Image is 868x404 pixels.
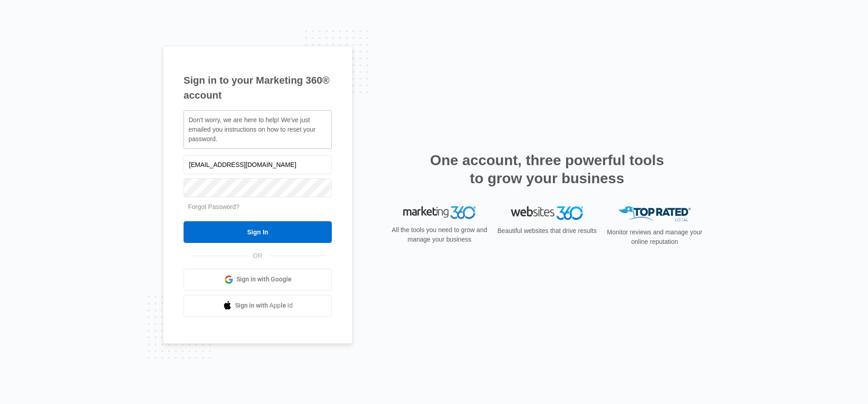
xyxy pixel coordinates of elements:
[236,275,292,284] span: Sign in with Google
[189,116,316,143] span: Don't worry, we are here to help! We've just emailed you instructions on how to reset your password.
[184,269,332,290] a: Sign in with Google
[188,203,240,210] a: Forgot Password?
[511,206,583,219] img: Websites 360
[604,228,705,247] p: Monitor reviews and manage your online reputation
[184,221,332,243] input: Sign In
[247,251,269,261] span: OR
[235,301,293,310] span: Sign in with Apple Id
[403,206,476,219] img: Marketing 360
[496,226,598,236] p: Beautiful websites that drive results
[427,151,667,187] h2: One account, three powerful tools to grow your business
[618,206,691,221] img: Top Rated Local
[389,225,490,244] p: All the tools you need to grow and manage your business
[184,155,332,174] input: Email
[184,73,332,103] h1: Sign in to your Marketing 360® account
[184,295,332,317] a: Sign in with Apple Id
